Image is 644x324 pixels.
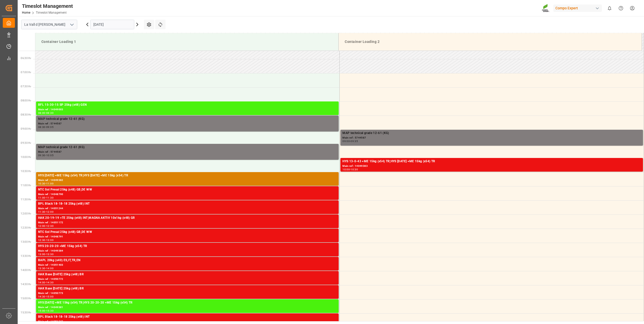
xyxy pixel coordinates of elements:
div: Main ref : 14049381 [38,305,337,310]
a: Home [22,11,30,14]
div: Main ref : 14051243 [38,319,337,324]
button: open menu [68,21,75,29]
div: 14:00 [46,267,53,269]
div: 14:30 [46,281,53,284]
img: Screenshot%202023-09-29%20at%2010.02.21.png_1712312052.png [542,4,550,13]
div: Main ref : 5744587 [38,150,337,154]
span: 08:00 Hr [21,99,31,102]
div: HYS [DATE] +ME 15kg (x54) TR;HYS [DATE] +ME 15kg (x54) TR [38,173,337,178]
div: Main ref : 5744587 [38,122,337,126]
div: Main ref : 14048791 [38,235,337,239]
div: Main ref : 14051172 [38,221,337,225]
span: 10:30 Hr [21,170,31,173]
span: 12:00 Hr [21,212,31,215]
div: - [45,211,46,213]
div: Main ref : 14050772 [38,277,337,281]
div: 10:30 [351,168,358,171]
div: - [45,154,46,156]
div: - [45,239,46,241]
div: 13:30 [46,253,53,255]
div: - [350,168,351,171]
span: 14:00 Hr [21,269,31,272]
div: HYS 20-20-20 +ME 15kg (x54) TR [38,244,337,249]
span: 15:30 Hr [21,311,31,314]
span: 06:30 Hr [21,57,31,60]
div: HAK 20-19-19 +TE 25kg (x48) INT;MAGNA AKTIV 10x1kg (x48) GR [38,215,337,221]
div: - [45,197,46,199]
div: Main ref : 14049003 [38,107,337,112]
span: 09:30 Hr [21,142,31,144]
div: HYS [DATE] +ME 15kg (x54) TR;HYS 20-20-20 +ME 15kg (x54) TR [38,300,337,305]
input: Type to search/select [21,20,77,29]
div: 08:30 [46,112,53,114]
div: - [45,126,46,128]
div: 11:30 [46,197,53,199]
div: Main ref : 14049382 [38,178,337,182]
div: 15:00 [46,295,53,298]
span: 11:00 Hr [21,184,31,187]
div: Main ref : 14048790 [38,192,337,197]
div: Main ref : 14049383 [342,164,641,168]
div: Main ref : 14050773 [38,291,337,295]
div: - [45,112,46,114]
div: BPL Black 18-18-18 25kg (x48) INT [38,201,337,206]
span: 12:30 Hr [21,226,31,229]
div: 14:00 [38,281,45,284]
div: 11:00 [46,182,53,185]
div: 12:00 [46,211,53,213]
span: 07:00 Hr [21,71,31,74]
div: HAK Base [DATE] 25kg (x48) BR [38,272,337,277]
div: 10:30 [38,182,45,185]
div: 12:30 [46,225,53,227]
span: 13:00 Hr [21,240,31,243]
div: MAP technical grade 12-61 (KG) [38,117,337,122]
div: 13:00 [38,253,45,255]
div: 12:00 [38,225,45,227]
div: MAP technical grade 12-61 (KG) [38,145,337,150]
div: Compo Expert [553,5,602,12]
div: Main ref : 14051403 [38,263,337,267]
div: MAP technical grade 12-61 (KG) [342,131,641,136]
div: - [45,310,46,312]
div: 11:30 [38,211,45,213]
div: HYS 13-0-43 +ME 15kg (x54) TR;HYS [DATE] +ME 15kg (x54) TR [342,159,641,164]
div: Main ref : 5744587 [342,136,641,140]
div: - [350,140,351,142]
span: 07:30 Hr [21,85,31,88]
span: 11:30 Hr [21,198,31,201]
div: 08:00 [38,112,45,114]
div: 09:30 [38,154,45,156]
div: BAPL 20kg (x40) ES,IT,TR,EN [38,258,337,263]
div: Container Loading 1 [39,37,334,46]
div: 08:30 [38,126,45,128]
div: Timeslot Management [22,2,73,10]
div: 09:00 [342,140,350,142]
span: 14:30 Hr [21,283,31,286]
div: - [45,281,46,284]
span: 13:30 Hr [21,255,31,257]
div: 09:35 [351,140,358,142]
div: - [45,182,46,185]
div: NTC Sol Presal 25kg (x48) GB,DE WW [38,187,337,192]
div: - [45,225,46,227]
span: 15:00 Hr [21,297,31,300]
div: Main ref : 14049384 [38,249,337,253]
div: - [45,267,46,269]
div: 13:30 [38,267,45,269]
span: 09:00 Hr [21,127,31,130]
div: - [45,253,46,255]
div: 13:00 [46,239,53,241]
div: 15:00 [38,310,45,312]
span: 10:00 Hr [21,156,31,158]
button: show 0 new notifications [604,3,615,14]
div: 09:05 [46,126,53,128]
div: BFL 15-30-15 SP 25kg (x48) GEN [38,102,337,107]
div: Container Loading 2 [343,37,638,46]
div: 14:30 [38,295,45,298]
button: Compo Expert [553,3,604,13]
div: 10:05 [46,154,53,156]
div: BPL Black 18-18-18 25kg (x48) INT [38,314,337,319]
input: DD.MM.YYYY [90,20,134,29]
div: 10:00 [342,168,350,171]
div: - [45,295,46,298]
